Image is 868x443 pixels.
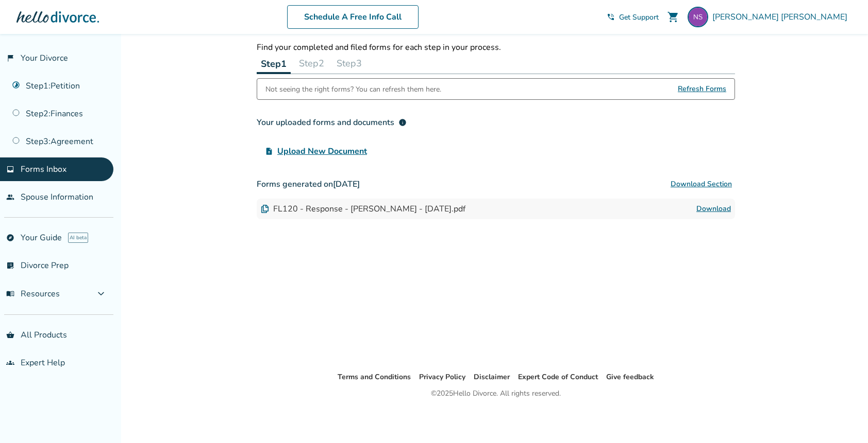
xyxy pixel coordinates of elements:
img: Document [261,205,269,213]
a: Download [696,203,731,215]
span: Upload New Document [277,145,367,157]
p: Find your completed and filed forms for each step in your process. [257,42,735,53]
button: Download Section [667,174,735,194]
a: phone_in_talkGet Support [607,12,659,22]
span: Forms Inbox [21,164,66,175]
h3: Forms generated on [DATE] [257,174,735,194]
div: FL120 - Response - [PERSON_NAME] - [DATE].pdf [261,203,465,215]
span: list_alt_check [6,261,14,270]
span: AI beta [68,233,88,243]
span: Get Support [619,12,659,22]
span: Refresh Forms [678,79,726,99]
span: expand_more [95,288,107,300]
a: Schedule A Free Info Call [287,5,419,29]
a: Expert Code of Conduct [518,372,598,382]
span: [PERSON_NAME] [PERSON_NAME] [712,11,852,23]
iframe: Chat Widget [816,394,868,443]
button: Step2 [295,53,328,74]
div: © 2025 Hello Divorce. All rights reserved. [431,387,561,400]
span: groups [6,359,14,367]
img: ngentile@live.com [688,7,708,27]
div: Not seeing the right forms? You can refresh them here. [265,79,441,99]
span: explore [6,234,14,242]
button: Step3 [332,53,366,74]
span: shopping_cart [667,11,679,23]
a: Terms and Conditions [338,372,411,382]
span: menu_book [6,290,14,298]
span: people [6,193,14,201]
li: Disclaimer [474,371,510,383]
span: inbox [6,165,14,173]
span: phone_in_talk [607,13,615,21]
li: Give feedback [606,371,654,383]
span: shopping_basket [6,331,14,339]
div: Your uploaded forms and documents [257,116,407,129]
span: info [398,118,407,127]
span: upload_file [265,147,273,155]
button: Step1 [257,53,291,74]
a: Privacy Policy [419,372,465,382]
span: Resources [6,288,60,299]
span: flag_2 [6,54,14,62]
